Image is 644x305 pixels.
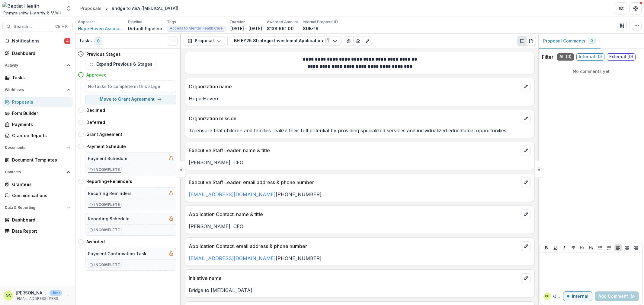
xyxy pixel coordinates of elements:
[94,202,120,207] p: Incomplete
[6,294,11,297] div: Glenwood Charles
[2,155,73,165] a: Document Templates
[2,2,62,14] img: Baptist Health Community Health & Well Being logo
[5,88,64,92] span: Workflows
[128,25,162,32] p: Default Pipeline
[363,36,372,46] button: Edit as form
[521,114,531,123] button: edit
[521,146,531,155] button: edit
[344,36,354,46] button: View Attached Files
[64,292,72,299] button: More
[78,4,181,13] nav: breadcrumb
[112,5,178,11] div: Bridge to ABA ([MEDICAL_DATA])
[614,244,622,251] button: Align Left
[189,223,531,230] p: [PERSON_NAME], CEO
[521,241,531,251] button: edit
[65,2,73,14] button: Open entity switcher
[189,147,519,154] p: Executive Staff Leader: name & title
[79,38,92,43] h3: Tasks
[267,19,298,25] p: Awarded Amount
[12,181,68,187] div: Grantees
[54,23,69,30] div: Ctrl + K
[230,25,262,32] p: [DATE] - [DATE]
[230,19,245,25] p: Duration
[16,296,62,301] p: [EMAIL_ADDRESS][PERSON_NAME][DOMAIN_NAME]
[12,132,68,139] div: Grantee Reports
[50,290,62,296] p: User
[2,73,73,83] a: Tasks
[521,82,531,91] button: edit
[86,143,126,149] h4: Payment Schedule
[2,97,73,107] a: Proposals
[86,238,105,245] h4: Awarded
[303,25,319,32] p: SUB-16
[526,36,536,46] button: PDF view
[189,255,276,261] a: [EMAIL_ADDRESS][DOMAIN_NAME]
[5,206,64,210] span: Data & Reporting
[632,244,639,251] button: Align Right
[521,209,531,219] button: edit
[2,85,73,95] button: Open Workflows
[5,63,64,68] span: Activity
[16,290,47,296] p: [PERSON_NAME]
[2,119,73,129] a: Payments
[542,68,640,74] p: No comments yet
[538,34,601,49] button: Proposal Comments
[64,38,70,44] span: 4
[88,155,127,162] h5: Payment Schedule
[189,191,531,198] p: [PHONE_NUMBER]
[2,61,73,70] button: Open Activity
[5,146,64,150] span: Documents
[189,83,519,90] p: Organization name
[88,215,130,222] h5: Reporting Schedule
[607,53,636,61] span: External ( 0 )
[80,5,101,11] div: Proposals
[267,25,294,32] p: $138,661.00
[14,24,52,29] span: Search...
[576,53,604,61] span: Internal ( 0 )
[128,19,143,25] p: Pipeline
[521,178,531,187] button: edit
[86,119,105,125] h4: Deferred
[597,244,604,251] button: Bullet List
[78,25,123,32] a: Hope Haven Association Inc
[12,74,68,81] div: Tasks
[88,83,174,90] h5: No tasks to complete in this stage
[86,51,121,57] h4: Previous Stages
[94,167,120,172] p: Incomplete
[553,293,563,300] p: Glenwood C
[570,244,577,251] button: Strike
[2,143,73,152] button: Open Documents
[88,190,132,197] h5: Recurring Reminders
[189,159,531,166] p: [PERSON_NAME], CEO
[78,4,104,13] a: Proposals
[189,243,519,250] p: Application Contact: email address & phone number
[2,203,73,212] button: Open Data & Reporting
[86,72,107,78] h4: Approved
[12,39,64,44] span: Notifications
[605,244,613,251] button: Ordered List
[167,19,176,25] p: Tags
[623,244,631,251] button: Align Center
[189,179,519,186] p: Executive Staff Leader: email address & phone number
[2,167,73,177] button: Open Contacts
[12,217,68,223] div: Dashboard
[189,211,519,218] p: Application Contact: name & title
[561,244,568,251] button: Italicize
[517,36,527,46] button: Plaintext view
[543,244,550,251] button: Bold
[2,130,73,140] a: Grantee Reports
[2,179,73,189] a: Grantees
[630,2,642,14] button: Get Help
[184,36,225,46] button: Proposal
[94,37,102,45] span: 0
[12,228,68,234] div: Data Report
[2,215,73,225] a: Dashboard
[12,192,68,199] div: Communications
[189,275,519,282] p: Initiative name
[2,226,73,236] a: Data Report
[563,291,592,301] button: Internal
[86,107,105,113] h4: Declined
[85,60,156,69] button: Expand Previous 6 Stages
[12,50,68,56] div: Dashboard
[78,19,95,25] p: Applicant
